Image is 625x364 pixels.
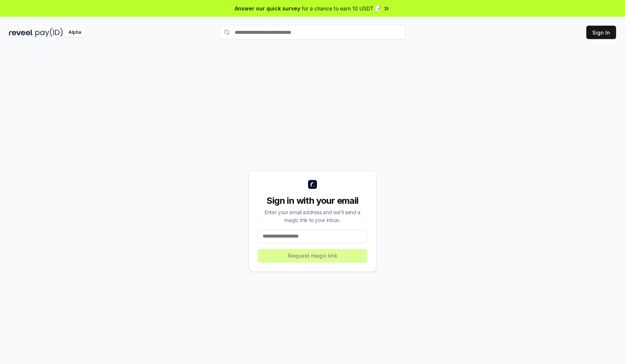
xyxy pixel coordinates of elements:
[302,4,381,12] span: for a chance to earn 10 USDT 📝
[258,195,367,207] div: Sign in with your email
[258,208,367,224] div: Enter your email address and we’ll send a magic link to your inbox.
[64,28,85,37] div: Alpha
[9,28,34,37] img: reveel_dark
[586,26,616,39] button: Sign In
[235,4,300,12] span: Answer our quick survey
[308,180,317,189] img: logo_small
[35,28,63,37] img: pay_id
